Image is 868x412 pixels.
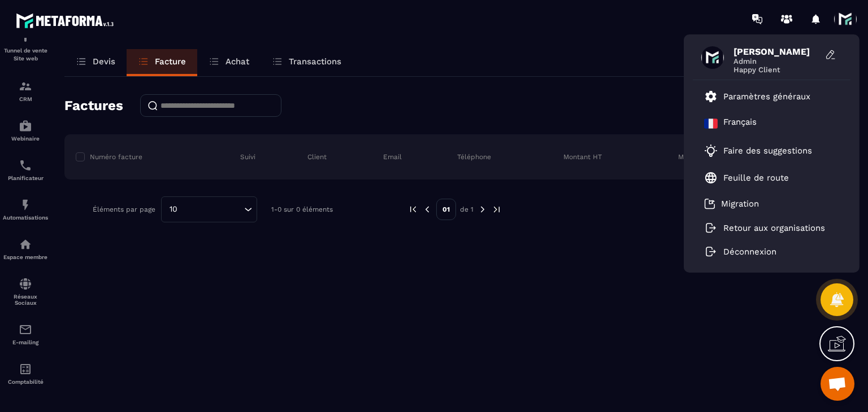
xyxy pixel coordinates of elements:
[704,90,810,103] a: Paramètres généraux
[678,152,720,161] p: Montant TTC
[734,65,818,74] span: Happy Client
[166,203,181,216] span: 10
[240,152,255,161] p: Suivi
[19,362,32,376] img: accountant
[3,175,48,181] p: Planificateur
[383,152,402,161] p: Email
[723,173,789,183] p: Feuille de route
[16,10,118,31] img: logo
[90,152,142,161] p: Numéro facture
[19,277,32,291] img: social-network
[19,238,32,251] img: automations
[3,229,48,269] a: automationsautomationsEspace membre
[408,204,418,214] img: prev
[436,199,456,220] p: 01
[181,203,241,216] input: Search for option
[3,111,48,150] a: automationsautomationsWebinaire
[422,204,432,214] img: prev
[19,159,32,172] img: scheduler
[492,204,502,214] img: next
[307,152,327,161] p: Client
[3,354,48,393] a: accountantaccountantComptabilité
[93,56,115,67] p: Devis
[93,205,155,213] p: Éléments par page
[734,46,818,57] span: [PERSON_NAME]
[563,152,602,161] p: Montant HT
[723,247,776,257] p: Déconnexion
[3,47,48,63] p: Tunnel de vente Site web
[457,152,491,161] p: Téléphone
[3,96,48,102] p: CRM
[460,205,474,214] p: de 1
[155,56,186,67] p: Facture
[19,80,32,93] img: formation
[127,49,197,76] a: Facture
[3,22,48,71] a: formationformationTunnel de vente Site web
[225,56,249,67] p: Achat
[723,223,825,233] p: Retour aux organisations
[704,144,825,157] a: Faire des suggestions
[3,293,48,306] p: Réseaux Sociaux
[3,379,48,385] p: Comptabilité
[821,367,854,401] div: Ouvrir le chat
[19,323,32,336] img: email
[3,71,48,111] a: formationformationCRM
[3,135,48,142] p: Webinaire
[64,49,127,76] a: Devis
[64,94,123,117] h2: Factures
[723,91,810,102] p: Paramètres généraux
[19,198,32,212] img: automations
[734,57,818,65] span: Admin
[271,205,333,213] p: 1-0 sur 0 éléments
[478,204,488,214] img: next
[19,119,32,133] img: automations
[3,339,48,345] p: E-mailing
[3,214,48,221] p: Automatisations
[289,56,341,67] p: Transactions
[3,150,48,190] a: schedulerschedulerPlanificateur
[704,198,759,209] a: Migration
[3,314,48,354] a: emailemailE-mailing
[161,196,257,222] div: Search for option
[721,199,759,209] p: Migration
[704,171,789,185] a: Feuille de route
[3,190,48,229] a: automationsautomationsAutomatisations
[723,146,812,156] p: Faire des suggestions
[3,269,48,314] a: social-networksocial-networkRéseaux Sociaux
[723,117,757,130] p: Français
[704,223,825,233] a: Retour aux organisations
[3,254,48,260] p: Espace membre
